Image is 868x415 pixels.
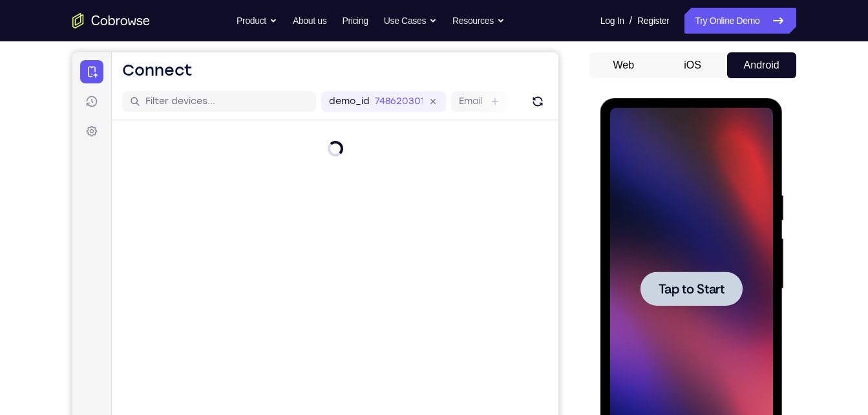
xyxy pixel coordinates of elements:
[384,8,437,34] button: Use Cases
[293,8,326,34] a: About us
[58,184,124,197] span: Tap to Start
[224,389,302,415] button: 6-digit code
[600,8,624,34] a: Log In
[727,52,796,78] button: Android
[452,8,505,34] button: Resources
[40,173,142,207] button: Tap to Start
[72,13,150,28] a: Go to the home page
[342,8,368,34] a: Pricing
[237,8,277,34] button: Product
[630,13,632,28] span: /
[658,52,727,78] button: iOS
[637,8,669,34] a: Register
[684,8,796,34] a: Try Online Demo
[589,52,659,78] button: Web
